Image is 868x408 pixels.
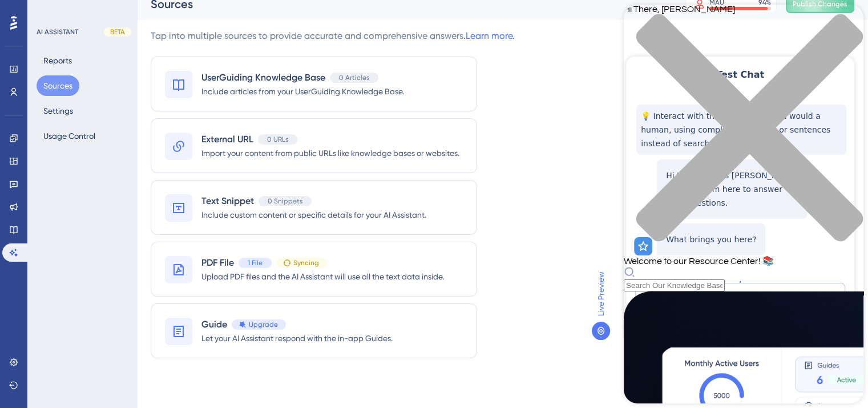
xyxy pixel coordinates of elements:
span: Include custom content or specific details for your AI Assistant. [201,208,426,222]
span: Include articles from your UserGuiding Knowledge Base. [201,85,404,98]
span: 💡 Interact with the assistant as you would a human, using complete questions or sentences instead... [15,53,216,94]
span: Syncing [293,258,319,267]
span: Need Help? [27,3,71,17]
a: Learn more. [466,30,515,41]
div: Send Message [199,234,210,246]
span: PDF File [201,256,234,270]
p: What brings you here? [40,176,130,190]
button: Open AI Assistant Launcher [3,3,31,31]
div: AI ASSISTANT [37,27,78,37]
span: Upgrade [249,320,278,329]
span: External URL [201,133,253,146]
span: Guide [201,318,227,331]
div: BETA [104,27,131,37]
span: 0 Snippets [268,197,302,206]
span: 0 URLs [267,135,288,144]
span: Let your AI Assistant respond with the in-app Guides. [201,331,393,345]
button: Settings [37,101,80,121]
textarea: AI Assistant Text Input [9,226,219,254]
span: Powered by UserGuiding [70,266,168,280]
div: 9+ [78,6,84,15]
button: Sources [37,75,79,96]
span: UserGuiding Knowledge Base [201,71,325,85]
div: Tap into multiple sources to provide accurate and comprehensive answers. [151,29,515,43]
span: Live Preview [594,271,608,316]
span: 0 Articles [339,73,369,82]
p: Hi there! This is [PERSON_NAME] speaking. I’m here to answer your questions. [40,112,172,153]
span: Import your content from public URLs like knowledge bases or websites. [201,146,459,160]
img: launcher-image-alternative-text [7,7,27,27]
span: Test Chat [27,11,201,25]
span: Upload PDF files and the AI Assistant will use all the text data inside. [201,270,444,283]
button: Usage Control [37,126,102,146]
button: Reports [37,50,79,71]
span: 1 File [248,258,263,267]
span: Text Snippet [201,194,254,208]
